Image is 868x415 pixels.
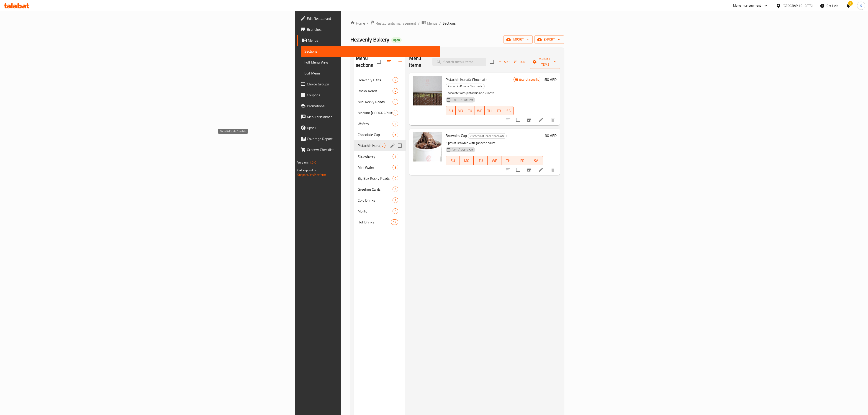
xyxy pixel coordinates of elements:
span: 7 [393,198,398,202]
div: Greeting Cards4 [354,184,406,195]
a: Coupons [297,90,440,100]
span: Coverage Report [307,136,436,141]
span: TH [486,108,492,114]
span: Sections [443,20,456,26]
a: Menus [297,35,440,46]
span: Cold Drinks [358,197,393,203]
span: Choice Groups [307,81,436,87]
div: Pistachio Kunafa Chocolate [446,84,485,89]
a: Edit Menu [301,68,440,79]
div: items [391,219,398,225]
a: Support.OpsPlatform [297,172,326,178]
span: SU [448,108,454,114]
span: Pistachio Kunafa Chocolate [468,133,506,139]
div: items [393,77,398,83]
span: [DATE] 10:03 PM [450,98,475,102]
span: Edit Menu [304,70,436,76]
button: TH [501,156,515,165]
div: items [393,197,398,203]
span: Full Menu View [304,59,436,65]
div: Heavenly Bites2 [354,74,406,85]
span: export [538,37,560,42]
div: items [393,88,398,94]
a: Upsell [297,122,440,133]
span: Add [498,59,510,64]
div: Wafers3 [354,118,406,129]
div: items [393,154,398,159]
span: Sort [514,59,527,64]
div: Pistachio Kunafa Chocolate [468,133,507,139]
span: 3 [393,165,398,170]
span: Add item [497,58,511,65]
h6: 30 AED [545,132,557,139]
span: Edit Restaurant [307,16,436,21]
div: items [393,176,398,181]
span: Grocery Checklist [307,147,436,152]
button: Branch-specific-item [524,164,535,175]
a: Promotions [297,100,440,111]
span: WE [489,157,500,164]
span: Medium [GEOGRAPHIC_DATA] [358,110,393,115]
button: TH [485,106,494,115]
span: MO [462,157,472,164]
span: Promotions [307,103,436,109]
span: SU [448,157,458,164]
button: TU [465,106,475,115]
span: Big Box Rocky Roads [358,176,393,181]
h6: 150 AED [543,76,557,83]
span: Rocky Roads [358,88,393,94]
span: Menus [308,38,436,43]
button: export [534,35,564,44]
span: Mini Rocky Roads [358,99,393,105]
span: Sort items [511,58,530,65]
span: 3 [393,122,398,126]
button: Add [497,58,511,65]
span: Pistachio Kunafa Chocolate [446,84,484,89]
span: Sections [304,49,436,54]
div: Pistachio Kunafa Chocolate2edit [354,140,406,151]
span: Sort sections [384,56,395,67]
div: Mini Wafer [358,165,393,170]
span: Strawberry [358,154,393,159]
div: Mini Wafer3 [354,162,406,173]
span: Branches [307,27,436,32]
span: Get support on: [297,167,318,173]
span: TU [467,108,473,114]
span: Greeting Cards [358,187,393,192]
button: FR [515,156,529,165]
span: Pistachio Kunafa Chocolate [358,143,380,148]
div: Wafers [358,121,393,126]
div: Menu-management [733,3,761,8]
button: SA [504,106,514,115]
button: Sort [513,58,528,65]
span: 1 [393,154,398,159]
button: FR [494,106,504,115]
button: Manage items [530,55,560,69]
span: 0 [393,176,398,181]
button: WE [475,106,484,115]
span: Select to update [513,165,523,174]
span: Manage items [533,56,557,67]
div: Mojito [358,208,393,214]
a: Choice Groups [297,79,440,90]
span: Hot Drinks [358,219,391,225]
button: MO [456,106,465,115]
div: [GEOGRAPHIC_DATA] [783,3,813,8]
p: 6 pcs of Brownie with ganache sauce [446,140,543,146]
span: Heavenly Bites [358,77,393,83]
button: SU [446,106,455,115]
button: MO [460,156,474,165]
button: Add section [395,56,406,67]
span: 2 [393,78,398,82]
div: Chocolate Cup [358,132,393,137]
div: items [393,187,398,192]
span: SA [531,157,541,164]
a: Coverage Report [297,133,440,144]
input: search [432,58,486,66]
